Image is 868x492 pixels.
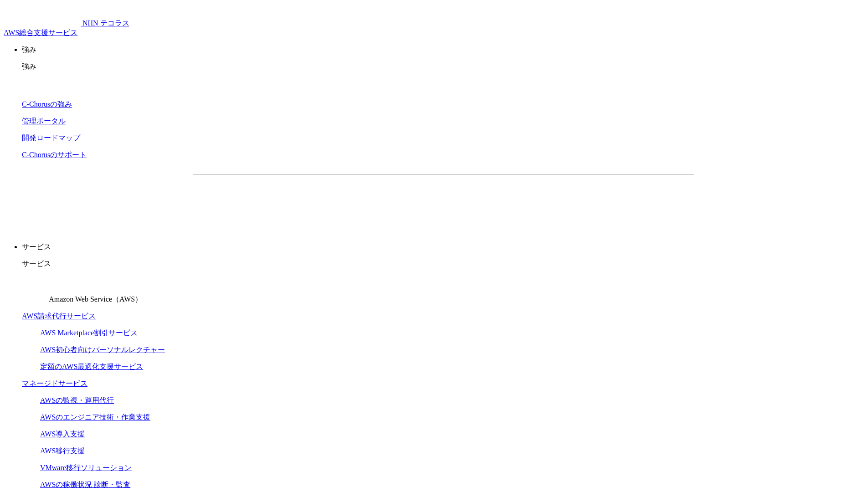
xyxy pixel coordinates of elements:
[40,396,114,404] a: AWSの監視・運用代行
[22,259,864,269] p: サービス
[22,62,864,72] p: 強み
[22,312,96,320] a: AWS請求代行サービス
[292,190,439,212] a: 資料を請求する
[49,295,142,303] span: Amazon Web Service（AWS）
[4,4,81,26] img: AWS総合支援サービス C-Chorus
[22,379,87,387] a: マネージドサービス
[22,117,66,125] a: 管理ポータル
[40,413,150,421] a: AWSのエンジニア技術・作業支援
[40,447,85,455] a: AWS移行支援
[22,100,72,108] a: C-Chorusの強み
[4,19,129,36] a: AWS総合支援サービス C-Chorus NHN テコラスAWS総合支援サービス
[22,276,47,302] img: Amazon Web Service（AWS）
[22,45,864,55] p: 強み
[40,346,165,354] a: AWS初心者向けパーソナルレクチャー
[40,329,138,337] a: AWS Marketplace割引サービス
[40,363,143,370] a: 定額のAWS最適化支援サービス
[40,481,130,488] a: AWSの稼働状況 診断・監査
[22,151,87,159] a: C-Chorusのサポート
[448,190,595,212] a: まずは相談する
[40,464,132,471] a: VMware移行ソリューション
[22,242,864,252] p: サービス
[40,430,85,438] a: AWS導入支援
[22,134,80,142] a: 開発ロードマップ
